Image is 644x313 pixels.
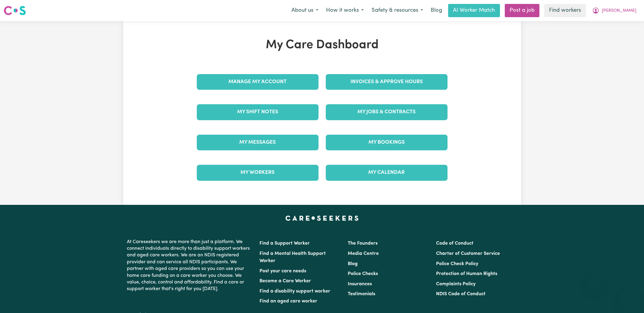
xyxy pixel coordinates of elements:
[348,271,378,276] a: Police Checks
[436,261,478,266] a: Police Check Policy
[326,74,448,90] a: Invoices & Approve Hours
[326,135,448,150] a: My Bookings
[127,236,252,295] p: At Careseekers we are more than just a platform. We connect individuals directly to disability su...
[620,289,639,308] iframe: Button to launch messaging window
[588,274,600,286] iframe: Close message
[322,4,368,17] button: How it works
[348,292,375,296] a: Testimonials
[285,216,359,221] a: Careseekers home page
[259,251,326,263] a: Find a Mental Health Support Worker
[436,271,497,276] a: Protection of Human Rights
[259,269,306,274] a: Post your care needs
[348,261,358,266] a: Blog
[368,4,427,17] button: Safety & resources
[348,282,372,286] a: Insurances
[197,74,319,90] a: Manage My Account
[348,241,378,246] a: The Founders
[287,4,322,17] button: About us
[259,299,317,304] a: Find an aged care worker
[259,241,310,246] a: Find a Support Worker
[436,251,500,256] a: Charter of Customer Service
[4,5,26,16] img: Careseekers logo
[436,292,485,296] a: NDIS Code of Conduct
[427,4,446,17] a: Blog
[193,38,451,52] h1: My Care Dashboard
[505,4,539,17] a: Post a job
[602,8,636,14] span: [PERSON_NAME]
[259,279,311,283] a: Become a Care Worker
[436,241,473,246] a: Code of Conduct
[326,165,448,180] a: My Calendar
[448,4,500,17] a: AI Worker Match
[197,165,319,180] a: My Workers
[259,289,330,294] a: Find a disability support worker
[436,282,476,286] a: Complaints Policy
[588,4,640,17] button: My Account
[4,4,26,17] a: Careseekers logo
[197,135,319,150] a: My Messages
[544,4,586,17] a: Find workers
[326,104,448,120] a: My Jobs & Contracts
[348,251,379,256] a: Media Centre
[197,104,319,120] a: My Shift Notes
